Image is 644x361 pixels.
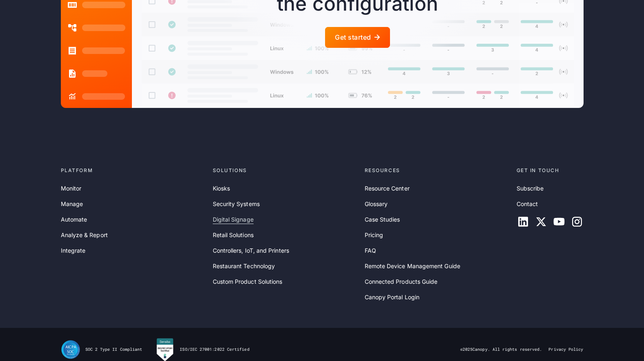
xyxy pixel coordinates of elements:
[460,347,542,352] div: © Canopy. All rights reserved.
[61,167,206,174] div: Platform
[365,231,383,240] a: Pricing
[213,215,254,224] a: Digital Signage
[213,167,358,174] div: Solutions
[61,200,83,209] a: Manage
[325,27,390,48] a: Get started
[213,262,275,271] a: Restaurant Technology
[365,293,420,302] a: Canopy Portal Login
[213,184,230,193] a: Kiosks
[85,347,143,352] div: SOC 2 Type II Compliant
[365,277,438,286] a: Connected Products Guide
[365,167,510,174] div: Resources
[213,246,289,255] a: Controllers, IoT, and Printers
[61,231,108,240] a: Analyze & Report
[213,200,260,209] a: Security Systems
[365,262,460,271] a: Remote Device Management Guide
[463,347,472,352] span: 2025
[365,246,376,255] a: FAQ
[213,277,283,286] a: Custom Product Solutions
[365,215,400,224] a: Case Studies
[517,167,584,174] div: Get in touch
[213,231,254,240] a: Retail Solutions
[365,200,388,209] a: Glossary
[61,215,87,224] a: Automate
[61,184,82,193] a: Monitor
[180,347,249,352] div: ISO/IEC 27001:2022 Certified
[365,184,410,193] a: Resource Center
[61,340,80,359] img: SOC II Type II Compliance Certification for Canopy Remote Device Management
[548,347,583,352] a: Privacy Policy
[517,184,544,193] a: Subscribe
[517,200,538,209] a: Contact
[335,34,371,41] div: Get started
[61,246,86,255] a: Integrate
